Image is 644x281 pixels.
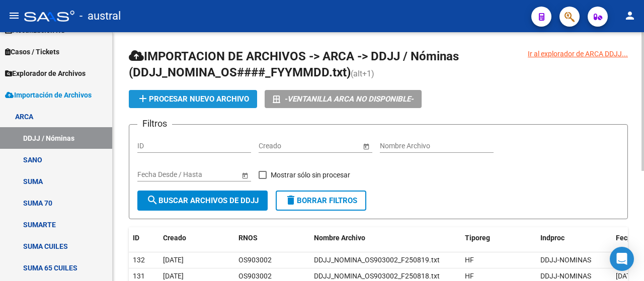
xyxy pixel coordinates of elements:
span: Creado [163,234,186,242]
mat-icon: person [624,10,636,22]
button: Buscar Archivos de DDJJ [137,191,268,211]
datatable-header-cell: ID [129,227,159,249]
datatable-header-cell: Creado [159,227,234,249]
h3: Filtros [137,117,172,131]
input: End date [298,142,348,150]
button: Procesar nuevo archivo [129,90,257,108]
input: Start date [259,142,290,150]
span: OS903002 [238,272,272,280]
span: Importación de Archivos [5,89,92,101]
span: DDJJ-NOMINAS [540,256,591,264]
input: End date [177,170,226,179]
span: Fecproc [616,234,641,242]
span: DDJJ_NOMINA_OS903002_F250818.txt [314,272,440,280]
datatable-header-cell: Tiporeg [461,227,536,249]
span: [DATE] [163,256,184,264]
span: (alt+1) [351,69,374,78]
div: Ir al explorador de ARCA DDJJ... [528,48,628,59]
span: IMPORTACION DE ARCHIVOS -> ARCA -> DDJJ / Nóminas (DDJJ_NOMINA_OS####_FYYMMDD.txt) [129,49,459,79]
mat-icon: search [146,194,158,206]
i: -VENTANILLA ARCA NO DISPONIBLE- [284,90,414,108]
span: OS903002 [238,256,272,264]
datatable-header-cell: Indproc [536,227,612,249]
span: Mostrar sólo sin procesar [271,169,350,181]
span: Procesar nuevo archivo [137,95,249,104]
datatable-header-cell: Nombre Archivo [310,227,461,249]
mat-icon: delete [285,194,297,206]
span: RNOS [238,234,258,242]
span: 132 [133,256,145,264]
span: [DATE] [616,272,636,280]
button: Open calendar [361,141,371,151]
span: HF [465,256,474,264]
span: Nombre Archivo [314,234,365,242]
span: - austral [79,5,121,27]
button: -VENTANILLA ARCA NO DISPONIBLE- [265,90,422,108]
span: HF [465,272,474,280]
input: Start date [137,170,169,179]
span: ID [133,234,139,242]
span: Indproc [540,234,565,242]
mat-icon: add [137,92,149,105]
mat-icon: menu [8,10,20,22]
span: Buscar Archivos de DDJJ [146,196,259,205]
span: Explorador de Archivos [5,68,86,79]
span: Tiporeg [465,234,490,242]
button: Borrar Filtros [276,191,366,211]
span: Borrar Filtros [285,196,357,205]
span: DDJJ_NOMINA_OS903002_F250819.txt [314,256,440,264]
span: [DATE] [163,272,184,280]
span: Casos / Tickets [5,46,59,57]
div: Open Intercom Messenger [610,247,634,271]
span: DDJJ-NOMINAS [540,272,591,280]
span: 131 [133,272,145,280]
datatable-header-cell: RNOS [234,227,310,249]
button: Open calendar [239,170,250,180]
